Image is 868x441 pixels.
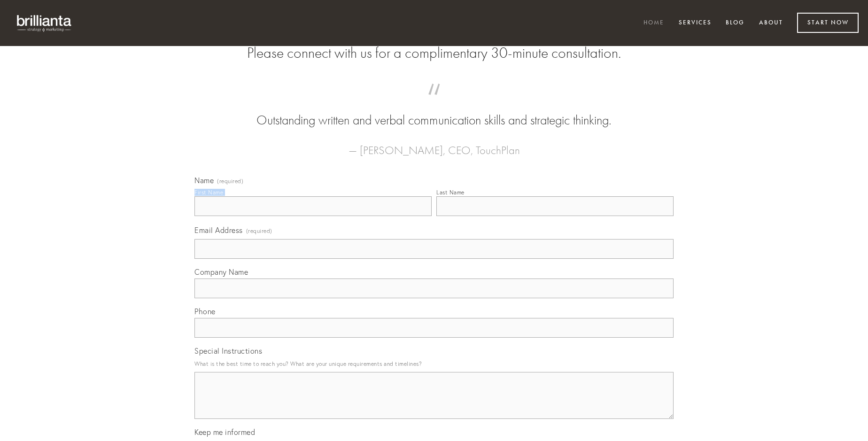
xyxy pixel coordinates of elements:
[436,189,465,196] div: Last Name
[217,178,243,184] span: (required)
[194,44,674,62] h2: Please connect with us for a complimentary 30-minute consultation.
[194,225,243,235] span: Email Address
[753,15,789,31] a: About
[194,307,216,316] span: Phone
[637,15,670,31] a: Home
[209,93,659,111] span: “
[194,427,255,437] span: Keep me informed
[194,189,223,196] div: First Name
[9,9,80,37] img: brillianta - research, strategy, marketing
[194,346,262,356] span: Special Instructions
[209,130,659,160] figcaption: — [PERSON_NAME], CEO, TouchPlan
[246,224,272,237] span: (required)
[194,176,214,185] span: Name
[209,93,659,130] blockquote: Outstanding written and verbal communication skills and strategic thinking.
[797,13,859,33] a: Start Now
[720,15,751,31] a: Blog
[194,267,248,277] span: Company Name
[194,357,674,370] p: What is the best time to reach you? What are your unique requirements and timelines?
[673,15,718,31] a: Services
